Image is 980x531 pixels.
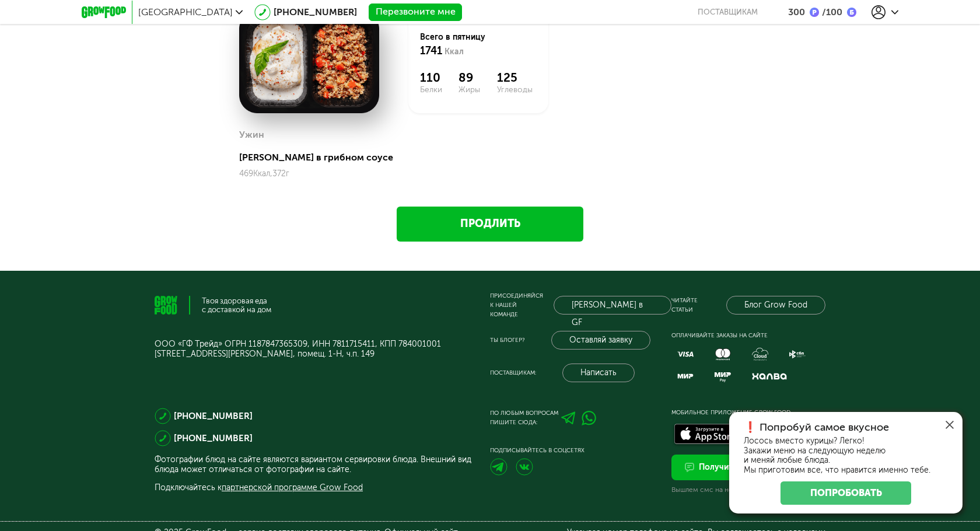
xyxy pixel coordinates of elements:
div: 100 [819,6,842,18]
span: 89 [459,71,497,85]
div: 300 [788,6,805,18]
span: [GEOGRAPHIC_DATA] [138,6,233,18]
span: Ккал, [253,169,272,179]
div: По любым вопросам пишите сюда: [490,408,558,427]
a: Блог Grow Food [726,296,825,315]
div: поставщикам: [490,368,536,378]
a: [PHONE_NUMBER] [174,433,253,443]
span: Ккал [444,47,464,57]
a: [PHONE_NUMBER] [174,411,253,421]
a: Попробовать [780,481,911,505]
span: Жиры [459,85,497,95]
span: 1741 [420,44,442,57]
span: Белки [420,85,459,95]
span: Углеводы [497,85,535,95]
h3: Ужин [239,129,264,140]
span: 125 [497,71,535,85]
img: bonus_b.cdccf46.png [847,8,856,17]
div: ❗️ Попробуй самое вкусное [744,421,948,434]
button: Перезвоните мне [369,4,462,21]
div: Подписывайтесь в соцсетях [490,446,671,455]
img: Доступно в Apple Store [671,422,744,448]
div: Вышлем смс на номер [PHONE_NUMBER] [671,485,826,494]
div: 469 372 [239,169,393,179]
p: ООО «ГФ Трейд» ОГРН 1187847365309, ИНН 7811715411, КПП 784001001 [STREET_ADDRESS][PERSON_NAME], п... [155,339,490,359]
div: Твоя здоровая еда с доставкой на дом [202,296,271,314]
div: Читайте статьи [671,296,698,315]
a: Продлить [397,207,583,242]
div: Присоединяйся к нашей команде [490,291,545,319]
div: Мобильное приложение Grow Food [671,408,826,417]
div: [PERSON_NAME] в грибном соусе [239,152,393,163]
img: bonus_p.2f9b352.png [810,8,819,17]
img: halva.24e905e.svg [752,368,787,385]
div: Лосось вместо курицы? Легко! Закажи меню на следующую неделю и меняй любые блюда. Мы приготовим в... [744,436,948,476]
div: Ты блогер? [490,336,525,345]
span: г [286,169,289,179]
p: Фотографии блюд на сайте являются вариантом сервировки блюда. Внешний вид блюда может отличаться ... [155,455,490,474]
div: Получить ссылку по смс [699,462,804,473]
span: / [822,6,826,18]
p: Подключайтесь к [155,483,490,492]
div: Оплачивайте заказы на сайте [671,331,826,340]
button: Получить ссылку по смс [671,455,826,480]
a: [PERSON_NAME] в GF [554,296,671,315]
a: Оставляй заявку [551,331,650,350]
div: Всего в пятницу [420,31,537,59]
button: Написать [562,364,635,382]
span: 110 [420,71,459,85]
a: партнерской программе Grow Food [222,483,363,492]
img: big_AwletdpO0lAfdjj0.png [239,11,379,113]
a: [PHONE_NUMBER] [274,6,357,18]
